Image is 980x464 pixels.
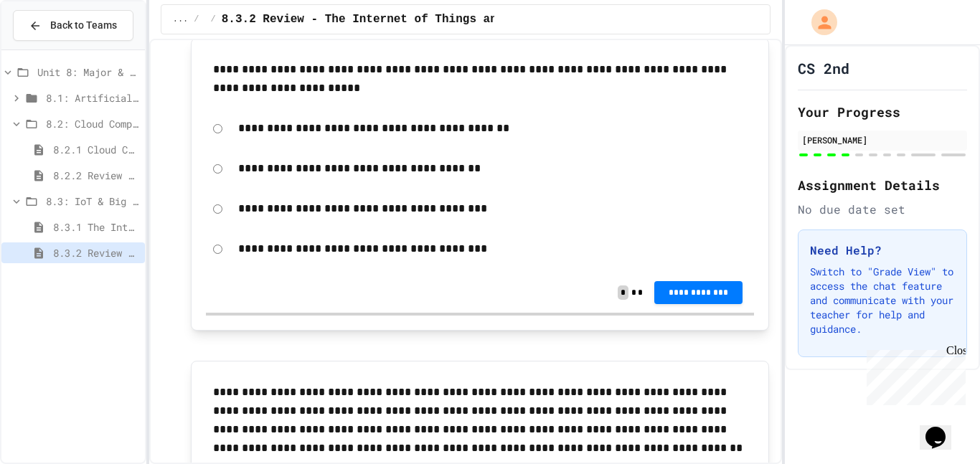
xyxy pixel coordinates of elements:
h2: Assignment Details [798,175,967,195]
span: 8.3.2 Review - The Internet of Things and Big Data [53,245,139,260]
span: / [211,14,216,25]
span: 8.3: IoT & Big Data [46,194,139,209]
span: Back to Teams [50,18,117,33]
div: Chat with us now!Close [6,6,99,91]
iframe: chat widget [920,407,966,450]
span: 8.2.2 Review - Cloud Computing [53,168,139,183]
span: 8.3.1 The Internet of Things and Big Data: Our Connected Digital World [53,219,139,235]
div: My Account [796,6,841,39]
button: Back to Teams [13,10,133,41]
iframe: chat widget [861,344,966,405]
h3: Need Help? [810,242,955,259]
span: Unit 8: Major & Emerging Technologies [37,65,139,80]
h2: Your Progress [798,102,967,122]
div: No due date set [798,201,967,218]
span: 8.2.1 Cloud Computing: Transforming the Digital World [53,142,139,157]
span: 8.1: Artificial Intelligence Basics [46,90,139,105]
span: ... [173,14,189,25]
span: / [194,14,199,25]
span: 8.3.2 Review - The Internet of Things and Big Data [222,11,566,28]
h1: CS 2nd [798,58,849,78]
span: 8.2: Cloud Computing [46,116,139,131]
p: Switch to "Grade View" to access the chat feature and communicate with your teacher for help and ... [810,265,955,336]
div: [PERSON_NAME] [802,133,963,146]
